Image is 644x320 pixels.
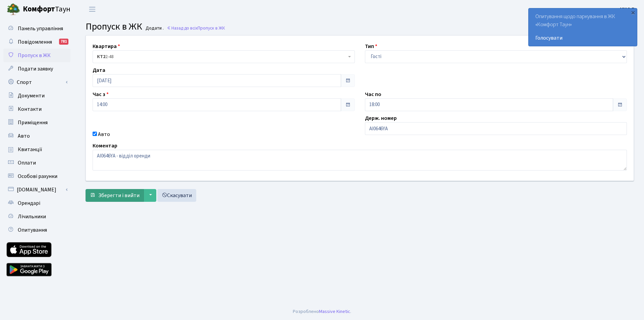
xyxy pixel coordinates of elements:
[319,308,350,315] a: Massive Kinetic
[18,226,47,234] span: Опитування
[3,223,70,237] a: Опитування
[93,142,117,150] label: Коментар
[3,22,70,35] a: Панель управління
[84,4,101,15] button: Переключити навігацію
[93,90,109,98] label: Час з
[3,116,70,129] a: Приміщення
[3,129,70,143] a: Авто
[18,65,53,73] span: Подати заявку
[7,3,20,16] img: logo.png
[18,38,52,46] span: Повідомлення
[98,130,110,138] label: Авто
[3,170,70,183] a: Особові рахунки
[157,189,196,202] a: Скасувати
[365,114,397,122] label: Держ. номер
[93,42,120,50] label: Квартира
[97,53,346,60] span: <b>КТ2</b>&nbsp;&nbsp;&nbsp;2-48
[18,92,45,99] span: Документи
[97,53,105,60] b: КТ2
[3,210,70,223] a: Лічильники
[93,66,105,74] label: Дата
[23,4,55,14] b: Комфорт
[18,132,30,140] span: Авто
[3,35,70,49] a: Повідомлення781
[365,42,377,50] label: Тип
[3,183,70,196] a: [DOMAIN_NAME]
[365,122,627,135] input: AA0001AA
[18,159,36,167] span: Оплати
[3,62,70,76] a: Подати заявку
[18,105,42,113] span: Контакти
[86,20,142,33] span: Пропуск в ЖК
[3,156,70,170] a: Оплати
[18,213,46,220] span: Лічильники
[18,52,51,59] span: Пропуск в ЖК
[23,4,70,15] span: Таун
[18,199,40,207] span: Орендарі
[3,76,70,89] a: Спорт
[144,26,164,31] small: Додати .
[98,192,140,199] span: Зберегти і вийти
[529,8,637,46] div: Опитування щодо паркування в ЖК «Комфорт Таун»
[93,50,355,63] span: <b>КТ2</b>&nbsp;&nbsp;&nbsp;2-48
[18,173,57,180] span: Особові рахунки
[3,102,70,116] a: Контакти
[365,90,381,98] label: Час по
[620,5,636,13] a: УНО Р.
[3,143,70,156] a: Квитанції
[167,25,225,31] a: Назад до всіхПропуск в ЖК
[198,25,225,31] span: Пропуск в ЖК
[18,119,48,126] span: Приміщення
[3,89,70,102] a: Документи
[630,9,636,16] div: ×
[293,308,351,315] div: Розроблено .
[3,196,70,210] a: Орендарі
[535,34,630,42] a: Голосувати
[3,49,70,62] a: Пропуск в ЖК
[59,39,68,45] div: 781
[86,189,144,202] button: Зберегти і вийти
[18,25,63,32] span: Панель управління
[18,146,42,153] span: Квитанції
